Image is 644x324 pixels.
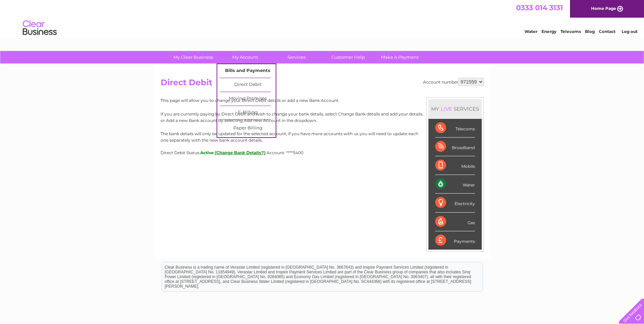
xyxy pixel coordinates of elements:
[220,122,276,135] a: Paper Billing
[560,29,581,34] a: Telecoms
[161,78,484,91] h2: Direct Debit
[435,138,475,156] div: Broadband
[220,92,276,106] a: Moving Premises
[220,106,276,120] a: E-Billing
[439,106,454,112] div: LIVE
[541,29,556,34] a: Energy
[435,119,475,138] div: Telecoms
[423,78,484,86] div: Account number
[200,150,214,155] span: Active
[161,111,484,124] p: If you are currently paying by Direct Debit and wish to change your bank details, select Change B...
[622,29,638,34] a: Log out
[220,78,276,92] a: Direct Debit
[435,213,475,231] div: Gas
[220,64,276,78] a: Bills and Payments
[22,18,57,38] img: logo.png
[525,29,537,34] a: Water
[428,99,482,119] div: MY SERVICES
[320,51,376,64] a: Customer Help
[161,130,484,143] p: The bank details will only be updated for the selected account, if you have more accounts with us...
[161,97,484,104] p: This page will allow you to change your Direct Debit details or add a new Bank Account.
[162,4,483,33] div: Clear Business is a trading name of Verastar Limited (registered in [GEOGRAPHIC_DATA] No. 3667643...
[269,51,325,64] a: Services
[217,51,273,64] a: My Account
[161,150,484,155] div: Direct Debit Status:
[435,231,475,250] div: Payments
[435,156,475,175] div: Mobile
[516,3,563,12] a: 0333 014 3131
[435,194,475,212] div: Electricity
[372,51,428,64] a: Make A Payment
[165,51,221,64] a: My Clear Business
[599,29,615,34] a: Contact
[585,29,595,34] a: Blog
[215,150,266,155] button: (Change Bank Details?)
[435,175,475,194] div: Water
